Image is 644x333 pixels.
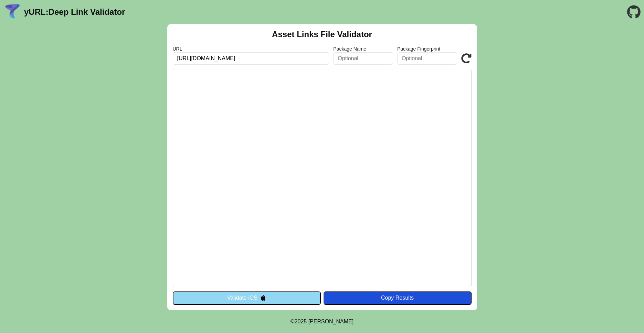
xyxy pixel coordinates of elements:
[295,319,307,324] span: 2025
[397,52,457,65] input: Optional
[327,295,468,301] div: Copy Results
[324,291,472,304] button: Copy Results
[397,46,457,52] label: Package Fingerprint
[260,295,266,301] img: appleIcon.svg
[333,52,393,65] input: Optional
[308,319,354,324] a: Michael Ibragimchayev's Personal Site
[173,291,321,304] button: Validate iOS
[3,3,21,21] img: yURL Logo
[272,30,372,39] h2: Asset Links File Validator
[291,310,353,333] footer: ©
[333,46,393,52] label: Package Name
[173,52,329,65] input: Required
[173,46,329,52] label: URL
[24,7,125,17] a: yURL:Deep Link Validator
